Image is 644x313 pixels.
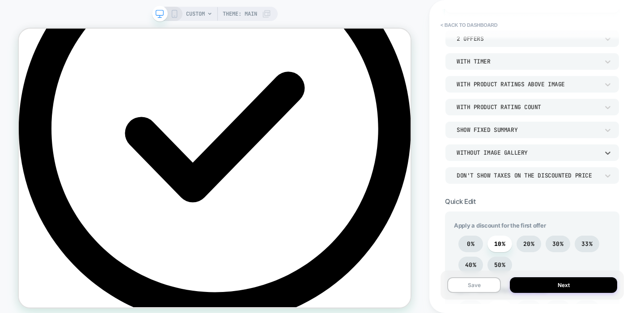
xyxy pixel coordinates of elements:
[457,35,599,42] div: 2 Offers
[494,240,505,248] span: 10%
[465,261,476,269] span: 40%
[523,240,534,248] span: 20%
[457,172,599,179] div: Don't show taxes on the discounted price
[552,240,563,248] span: 30%
[510,277,617,293] button: Next
[457,103,599,111] div: With Product Rating Count
[467,240,475,248] span: 0%
[457,149,599,156] div: Without Image Gallery
[581,240,593,248] span: 33%
[447,277,501,293] button: Save
[457,80,599,88] div: With Product Ratings Above Image
[223,7,257,21] span: Theme: MAIN
[457,126,599,134] div: Show Fixed Summary
[457,58,599,65] div: With Timer
[186,7,205,21] span: CUSTOM
[436,18,502,32] button: < back to dashboard
[454,222,610,229] span: Apply a discount for the first offer
[445,197,475,206] span: Quick Edit
[494,261,505,269] span: 50%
